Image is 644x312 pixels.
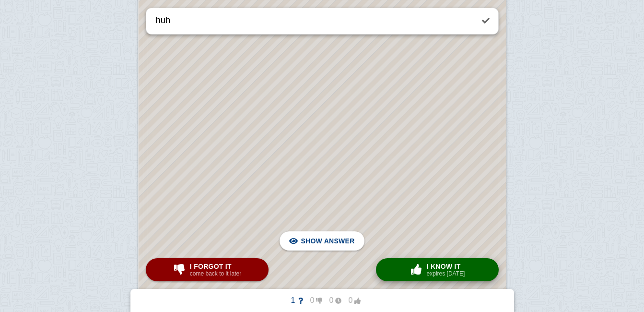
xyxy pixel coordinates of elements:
[427,270,465,277] small: expires [DATE]
[341,296,361,305] span: 0
[154,8,473,34] textarea: huh
[376,258,499,281] button: I know itexpires [DATE]
[280,231,364,251] button: Show answer
[146,258,269,281] button: I forgot itcome back to it later
[303,296,322,305] span: 0
[276,293,368,308] button: 1000
[301,230,354,252] span: Show answer
[427,263,465,270] span: I know it
[190,263,241,270] span: I forgot it
[322,296,341,305] span: 0
[284,296,303,305] span: 1
[190,270,241,277] small: come back to it later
